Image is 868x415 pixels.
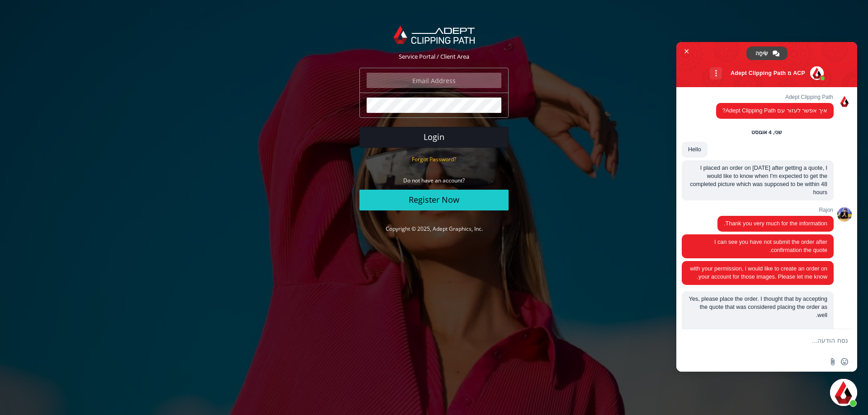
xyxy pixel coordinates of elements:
span: Adept Clipping Path [716,94,834,100]
span: with your permission, i would like to create an order on your account for those images. Please le... [690,266,827,280]
a: Forgot Password? [412,155,456,163]
a: Copyright © 2025, Adept Graphics, Inc. [386,225,483,233]
span: הוספת אימוג׳י [841,358,848,365]
span: Thank you very much for the information. [724,220,827,227]
div: עוד ערוצים [710,67,722,79]
a: Register Now [359,190,509,210]
span: Rajon [717,207,834,213]
span: Service Portal / Client Area [399,52,469,61]
span: איך אפשר לעזור עם Adept Clipping Path? [722,107,827,114]
small: Forgot Password? [412,155,456,163]
span: שִׂיחָה [755,47,768,60]
div: שִׂיחָה [746,47,788,60]
span: I can see you have not submit the order after confirmation the quote. [714,239,827,253]
small: Do not have an account? [403,177,465,184]
span: סגור צ'אט [682,47,691,56]
span: I placed an order on [DATE] after getting a quote, I would like to know when I'm expected to get ... [690,165,827,196]
input: Email Address [367,73,501,88]
button: Login [359,127,509,148]
div: שני, 4 אוגוסט [751,130,782,135]
textarea: נסח הודעה... [705,337,848,345]
span: Yes, please place the order. I thought that by accepting the quote that was considered placing th... [689,296,827,375]
img: Adept Graphics [393,26,474,44]
div: סגור צ'אט [830,379,857,406]
span: שלח קובץ [829,358,836,365]
span: Hello [688,146,701,153]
